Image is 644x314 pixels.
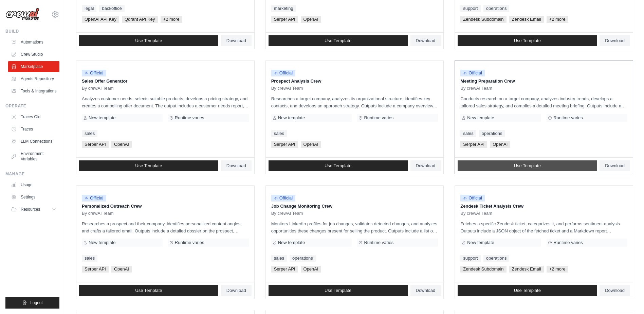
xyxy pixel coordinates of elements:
[416,163,436,169] span: Download
[271,195,296,202] span: Official
[271,95,438,109] p: Researches a target company, analyzes its organizational structure, identifies key contacts, and ...
[30,300,43,306] span: Logout
[301,266,321,273] span: OpenAI
[416,288,436,293] span: Download
[301,141,321,148] span: OpenAI
[82,130,97,137] a: sales
[221,160,252,171] a: Download
[458,285,597,296] a: Use Template
[111,141,132,148] span: OpenAI
[479,130,505,137] a: operations
[467,240,494,245] span: New template
[226,288,246,293] span: Download
[89,240,115,245] span: New template
[460,70,485,76] span: Official
[99,5,124,12] a: backoffice
[600,160,630,171] a: Download
[364,240,393,245] span: Runtime varies
[460,255,480,262] a: support
[460,5,480,12] a: support
[547,16,568,23] span: +2 more
[82,16,119,23] span: OpenAI API Key
[8,148,59,164] a: Environment Variables
[8,61,59,72] a: Marketplace
[82,95,249,109] p: Analyzes customer needs, selects suitable products, develops a pricing strategy, and creates a co...
[135,163,162,169] span: Use Template
[325,288,351,293] span: Use Template
[271,78,438,85] p: Prospect Analysis Crew
[79,35,218,46] a: Use Template
[82,266,109,273] span: Serper API
[226,38,246,43] span: Download
[605,288,625,293] span: Download
[271,266,298,273] span: Serper API
[271,141,298,148] span: Serper API
[278,240,305,245] span: New template
[364,115,393,121] span: Runtime varies
[553,240,583,245] span: Runtime varies
[410,160,441,171] a: Download
[325,163,351,169] span: Use Template
[82,255,97,262] a: sales
[605,163,625,169] span: Download
[600,35,630,46] a: Download
[605,38,625,43] span: Download
[8,124,59,135] a: Traces
[221,35,252,46] a: Download
[553,115,583,121] span: Runtime varies
[271,16,298,23] span: Serper API
[8,73,59,84] a: Agents Repository
[460,95,627,109] p: Conducts research on a target company, analyzes industry trends, develops a tailored sales strate...
[269,160,408,171] a: Use Template
[5,171,59,177] div: Manage
[8,111,59,122] a: Traces Old
[460,78,627,85] p: Meeting Preparation Crew
[410,285,441,296] a: Download
[79,160,218,171] a: Use Template
[458,160,597,171] a: Use Template
[290,255,316,262] a: operations
[271,70,296,76] span: Official
[8,49,59,60] a: Crew Studio
[82,203,249,210] p: Personalized Outreach Crew
[5,297,59,309] button: Logout
[460,195,485,202] span: Official
[509,16,544,23] span: Zendesk Email
[221,285,252,296] a: Download
[514,38,541,43] span: Use Template
[460,16,506,23] span: Zendesk Subdomain
[271,211,303,216] span: By crewAI Team
[82,86,114,91] span: By crewAI Team
[460,203,627,210] p: Zendesk Ticket Analysis Crew
[490,141,510,148] span: OpenAI
[483,5,510,12] a: operations
[460,220,627,234] p: Fetches a specific Zendesk ticket, categorizes it, and performs sentiment analysis. Outputs inclu...
[325,38,351,43] span: Use Template
[175,115,204,121] span: Runtime varies
[161,16,182,23] span: +2 more
[467,115,494,121] span: New template
[269,285,408,296] a: Use Template
[8,192,59,203] a: Settings
[514,288,541,293] span: Use Template
[122,16,158,23] span: Qdrant API Key
[271,86,303,91] span: By crewAI Team
[8,179,59,190] a: Usage
[21,207,40,212] span: Resources
[600,285,630,296] a: Download
[82,195,106,202] span: Official
[111,266,132,273] span: OpenAI
[8,37,59,48] a: Automations
[82,220,249,234] p: Researches a prospect and their company, identifies personalized content angles, and crafts a tai...
[82,70,106,76] span: Official
[5,103,59,109] div: Operate
[8,204,59,215] button: Resources
[5,29,59,34] div: Build
[135,288,162,293] span: Use Template
[8,136,59,147] a: LLM Connections
[416,38,436,43] span: Download
[483,255,510,262] a: operations
[82,141,109,148] span: Serper API
[460,266,506,273] span: Zendesk Subdomain
[82,78,249,85] p: Sales Offer Generator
